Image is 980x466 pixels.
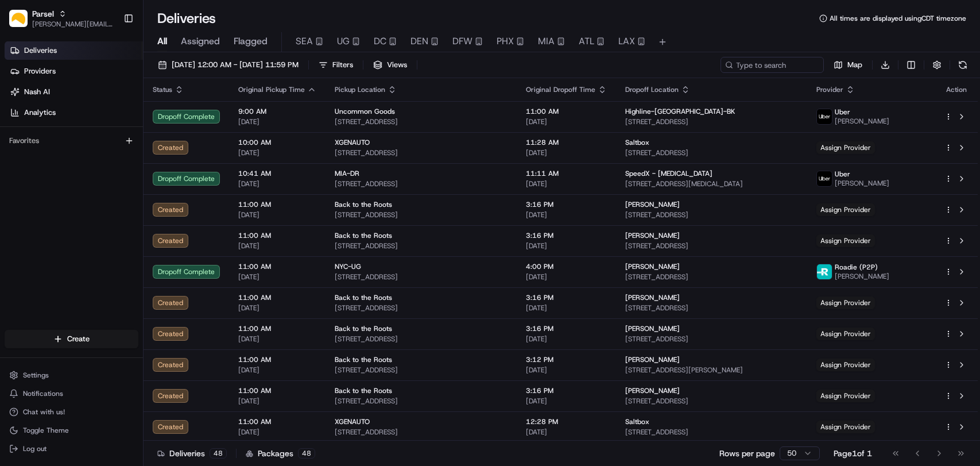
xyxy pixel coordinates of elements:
button: Refresh [955,57,971,73]
span: [STREET_ADDRESS] [625,117,798,126]
span: 11:00 AM [238,386,316,395]
span: Analytics [24,107,56,118]
span: [STREET_ADDRESS] [625,428,798,437]
span: Assign Provider [816,328,875,340]
span: Roadie (P2P) [835,263,878,272]
div: Action [944,85,969,94]
span: 3:16 PM [526,231,607,240]
p: Rows per page [719,448,775,459]
span: MIA-DR [335,169,359,178]
button: [DATE] 12:00 AM - [DATE] 11:59 PM [153,57,304,73]
button: Toggle Theme [5,422,138,438]
span: Flagged [234,34,268,48]
span: Saltbox [625,417,649,426]
span: Assign Provider [816,141,875,154]
span: [DATE] [238,396,316,406]
span: Assign Provider [816,359,875,371]
span: SpeedX - [MEDICAL_DATA] [625,169,712,178]
span: 11:00 AM [238,231,316,240]
span: Uber [835,170,850,179]
h1: Deliveries [157,9,216,28]
span: Highline-[GEOGRAPHIC_DATA]-BK [625,107,735,116]
span: SEA [296,34,313,48]
button: Settings [5,367,138,383]
span: Uncommon Goods [335,107,395,116]
span: [DATE] [526,148,607,157]
span: [STREET_ADDRESS] [335,148,508,157]
span: Back to the Roots [335,355,392,364]
span: [STREET_ADDRESS] [625,272,798,282]
span: 9:00 AM [238,107,316,116]
span: 10:00 AM [238,138,316,147]
span: 11:11 AM [526,169,607,178]
span: Back to the Roots [335,386,392,395]
span: Assign Provider [816,203,875,216]
span: UG [337,34,350,48]
span: Nash AI [24,87,50,97]
span: [DATE] [238,303,316,313]
span: [STREET_ADDRESS] [335,303,508,313]
span: [PERSON_NAME] [625,386,680,395]
img: uber-new-logo.jpeg [817,171,832,186]
button: Map [828,57,867,73]
span: Create [67,334,90,344]
span: Notifications [23,389,63,398]
span: [DATE] [526,428,607,437]
span: [STREET_ADDRESS] [625,241,798,251]
span: 10:41 AM [238,169,316,178]
span: [PERSON_NAME] [625,231,680,240]
span: Back to the Roots [335,200,392,209]
button: Notifications [5,386,138,402]
span: Map [847,60,862,70]
span: [STREET_ADDRESS] [335,272,508,282]
span: Assign Provider [816,421,875,433]
span: Assign Provider [816,234,875,247]
button: [PERSON_NAME][EMAIL_ADDRESS][PERSON_NAME][DOMAIN_NAME] [32,20,114,29]
span: [DATE] [238,179,316,188]
div: 48 [298,448,315,459]
span: Providers [24,66,56,76]
span: Original Dropoff Time [526,85,595,94]
span: [DATE] [526,210,607,219]
span: 12:28 PM [526,417,607,426]
span: 3:16 PM [526,324,607,333]
span: [DATE] 12:00 AM - [DATE] 11:59 PM [172,60,299,70]
span: 3:16 PM [526,386,607,395]
span: [DATE] [526,396,607,406]
div: Page 1 of 1 [834,448,872,459]
span: [STREET_ADDRESS] [335,428,508,437]
span: [STREET_ADDRESS] [335,179,508,188]
span: DFW [452,34,472,48]
span: 3:16 PM [526,293,607,302]
span: [DATE] [238,272,316,282]
span: [STREET_ADDRESS][PERSON_NAME] [625,365,798,375]
span: Uber [835,107,850,117]
span: [DATE] [238,241,316,251]
button: Views [368,57,412,73]
span: [STREET_ADDRESS] [625,210,798,219]
span: [STREET_ADDRESS] [335,334,508,344]
button: Chat with us! [5,404,138,420]
div: Deliveries [157,448,227,459]
div: 48 [210,448,227,459]
span: [PERSON_NAME] [835,117,889,126]
span: 11:00 AM [238,200,316,209]
span: DC [374,34,386,48]
button: Create [5,330,138,348]
span: [PERSON_NAME] [625,200,680,209]
span: Chat with us! [23,407,65,417]
span: [PERSON_NAME] [625,324,680,333]
span: Parsel [32,8,54,20]
span: XGENAUTO [335,138,370,147]
span: Assign Provider [816,390,875,402]
span: [DATE] [526,241,607,251]
span: Dropoff Location [625,85,679,94]
span: Back to the Roots [335,293,392,302]
span: Settings [23,371,49,380]
img: Parsel [9,10,28,28]
span: [DATE] [526,303,607,313]
span: PHX [497,34,514,48]
span: LAX [618,34,635,48]
span: 3:16 PM [526,200,607,209]
span: [STREET_ADDRESS] [625,334,798,344]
